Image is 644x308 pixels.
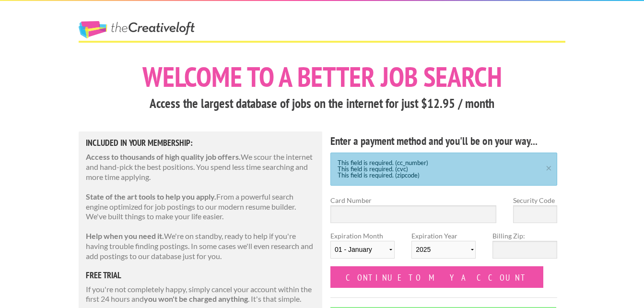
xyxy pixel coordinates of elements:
[513,195,557,205] label: Security Code
[86,192,216,201] strong: State of the art tools to help you apply.
[330,153,557,186] div: This field is required. (cc_number) This field is required. (cvc) This field is required. (zipcode)
[411,241,476,259] select: Expiration Year
[330,241,395,259] select: Expiration Month
[86,231,164,240] strong: Help when you need it.
[330,133,557,149] h4: Enter a payment method and you'll be on your way...
[86,152,315,182] p: We scour the internet and hand-pick the best positions. You spend less time searching and more ti...
[86,139,315,147] h5: Included in Your Membership:
[411,231,476,266] label: Expiration Year
[79,63,565,91] h1: Welcome to a better job search
[543,164,555,170] a: ×
[86,231,315,261] p: We're on standby, ready to help if you're having trouble finding postings. In some cases we'll ev...
[86,284,315,305] p: If you're not completely happy, simply cancel your account within the first 24 hours and . It's t...
[86,152,241,161] strong: Access to thousands of high quality job offers.
[330,231,395,266] label: Expiration Month
[492,231,557,241] label: Billing Zip:
[79,95,565,113] h3: Access the largest database of jobs on the internet for just $12.95 / month
[86,192,315,222] p: From a powerful search engine optimized for job postings to our modern resume builder. We've buil...
[144,294,248,303] strong: you won't be charged anything
[86,271,315,280] h5: free trial
[79,21,195,38] a: The Creative Loft
[330,195,496,205] label: Card Number
[330,266,543,288] input: Continue to my account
